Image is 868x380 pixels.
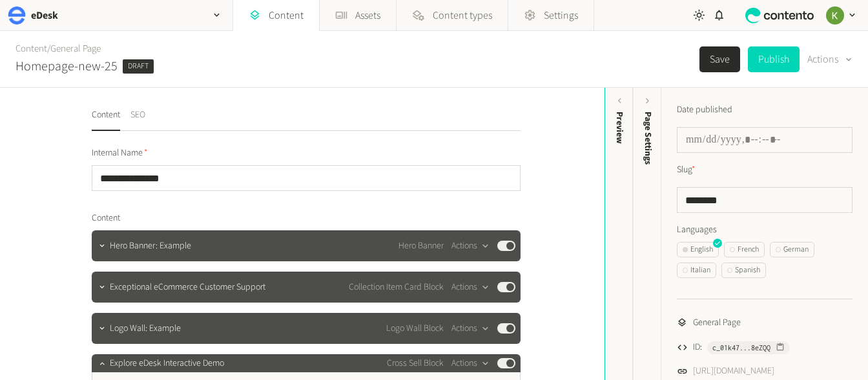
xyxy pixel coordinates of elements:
[349,281,444,294] span: Collection Item Card Block
[31,8,58,23] h2: eDesk
[15,42,47,55] a: Content
[677,263,716,278] button: Italian
[123,59,154,74] span: Draft
[92,146,148,160] span: Internal Name
[677,103,732,117] label: Date published
[683,265,710,276] div: Italian
[683,244,713,255] div: English
[451,279,490,295] button: Actions
[110,322,181,335] span: Logo Wall: Example
[92,108,120,131] button: Content
[748,46,800,72] button: Publish
[110,281,265,294] span: Exceptional eCommerce Customer Support
[677,223,852,237] label: Languages
[727,265,760,276] div: Spanish
[47,42,50,55] span: /
[398,239,444,253] span: Hero Banner
[693,365,774,378] a: [URL][DOMAIN_NAME]
[451,355,490,371] button: Actions
[721,263,766,278] button: Spanish
[641,112,655,165] span: Page Settings
[386,322,444,335] span: Logo Wall Block
[451,321,490,336] button: Actions
[826,6,844,25] img: Keelin Terry
[387,357,444,370] span: Cross Sell Block
[451,238,490,254] button: Actions
[677,163,696,177] label: Slug
[707,341,790,354] button: c_01k47...8eZQQ
[8,6,26,25] img: eDesk
[807,46,852,72] button: Actions
[50,42,101,55] a: General Page
[110,357,224,370] span: Explore eDesk Interactive Demo
[433,8,492,23] span: Content types
[613,112,626,144] div: Preview
[730,244,759,255] div: French
[693,316,741,330] span: General Page
[544,8,578,23] span: Settings
[770,242,814,257] button: German
[110,239,191,253] span: Hero Banner: Example
[677,242,719,257] button: English
[15,57,118,76] h2: Homepage-new-25
[712,342,770,354] span: c_01k47...8eZQQ
[724,242,765,257] button: French
[92,212,120,225] span: Content
[130,108,145,131] button: SEO
[699,46,740,72] button: Save
[776,244,809,255] div: German
[693,341,702,354] span: ID:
